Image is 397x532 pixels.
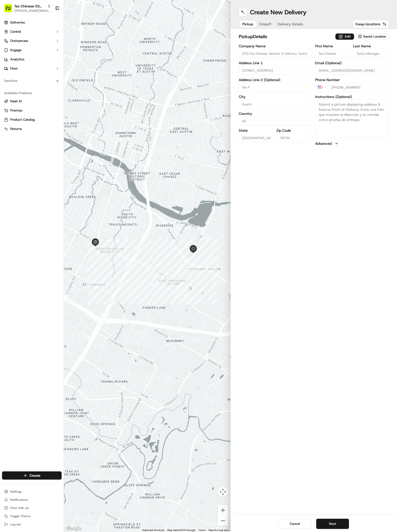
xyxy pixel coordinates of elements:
[23,49,84,54] div: Start new chat
[239,129,275,132] label: State
[4,117,60,122] a: Product Catalog
[142,528,164,532] button: Keyboard shortcuts
[278,21,303,27] span: Delivery Details
[10,114,39,119] span: Knowledge Base
[10,127,22,131] span: Returns
[239,78,312,82] label: Address Line 2 (Optional)
[23,54,70,58] div: We're available if you need us!
[10,514,31,518] span: Toggle Theme
[218,516,228,526] button: Zoom out
[239,116,312,126] input: Enter country
[51,127,62,131] span: Pylon
[2,116,62,124] button: Product Catalog
[10,39,28,43] span: Orchestrate
[3,112,41,121] a: 📗Knowledge Base
[2,521,62,528] button: Log out
[10,57,24,62] span: Analytics
[2,496,62,503] button: Notifications
[5,5,15,15] img: Nash
[10,498,28,502] span: Notifications
[71,93,82,97] span: [DATE]
[363,34,386,39] span: Saved Location
[16,93,67,97] span: [PERSON_NAME] (Store Manager)
[2,89,62,97] div: Available Products
[10,490,22,494] span: Settings
[10,99,22,104] span: Nash AI
[5,115,9,119] div: 📗
[42,79,44,83] span: •
[276,129,312,132] label: Zip Code
[2,97,62,105] button: Nash AI
[218,505,228,515] button: Zoom in
[10,20,25,25] span: Deliveries
[239,44,312,48] label: Company Name
[2,46,62,54] button: Engage
[355,33,389,40] button: Saved Location
[239,95,312,98] label: City
[4,127,60,131] a: Returns
[239,83,312,92] input: Apartment, suite, unit, etc.
[10,66,18,71] span: Fleet
[2,28,62,36] button: Control
[2,77,62,85] div: Favorites
[2,37,62,45] button: Orchestrate
[2,488,62,495] button: Settings
[167,529,195,531] span: Map data ©2025 Google
[10,117,35,122] span: Product Catalog
[218,487,228,497] button: Map camera controls
[5,88,13,96] img: Antonia (Store Manager)
[315,141,332,146] label: Advanced
[2,471,62,480] button: Create
[2,125,62,133] button: Returns
[2,106,62,115] button: Promise
[10,506,29,510] span: Chat with us!
[2,513,62,520] button: Toggle Theme
[315,49,351,58] input: Enter first name
[239,61,312,65] label: Address Line 1
[353,44,389,48] label: Last Name
[68,93,70,97] span: •
[315,66,389,75] input: Enter email address
[4,99,60,104] a: Nash AI
[315,99,389,138] textarea: Submit a picture displaying address & food as Proof of Delivery. Envía una foto que muestre la di...
[36,127,62,131] a: Powered byPylon
[315,44,351,48] label: First Name
[239,33,333,40] h2: pickup Details
[335,34,354,40] button: Edit
[2,18,62,27] a: Deliveries
[278,519,311,529] button: Cancel
[276,133,312,142] input: Enter zip code
[65,525,82,532] a: Open this area in Google Maps (opens a new window)
[5,49,14,58] img: 1736555255976-a54dd68f-1ca7-489b-9aae-adbdc363a1c4
[5,66,34,71] div: Past conversations
[353,49,389,58] input: Enter last name
[315,95,389,98] label: Instructions (Optional)
[48,114,82,119] span: API Documentation
[65,525,82,532] img: Google
[10,80,14,84] img: 1736555255976-a54dd68f-1ca7-489b-9aae-adbdc363a1c4
[5,20,93,29] p: Welcome 👋
[14,4,45,9] button: Tso Chinese 03 TsoCo
[250,8,307,16] h1: Create New Delivery
[2,2,53,14] button: Tso Chinese 03 TsoCo[PERSON_NAME][EMAIL_ADDRESS][DOMAIN_NAME]
[198,529,206,531] a: Terms (opens in new tab)
[239,49,312,58] input: Enter company name
[43,115,47,119] div: 💻
[315,61,389,65] label: Email (Optional)
[10,522,21,526] span: Log out
[2,504,62,512] button: Chat with us!
[5,74,13,83] img: Charles Folsom
[10,29,21,34] span: Control
[10,48,21,52] span: Engage
[87,50,93,57] button: Start new chat
[316,519,349,529] button: Next
[239,133,275,142] input: Enter state
[259,21,271,27] span: Dropoff
[2,64,62,73] button: Fleet
[41,112,84,121] a: 💻API Documentation
[14,9,51,13] button: [PERSON_NAME][EMAIL_ADDRESS][DOMAIN_NAME]
[239,66,312,75] input: Enter address
[239,99,312,109] input: Enter city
